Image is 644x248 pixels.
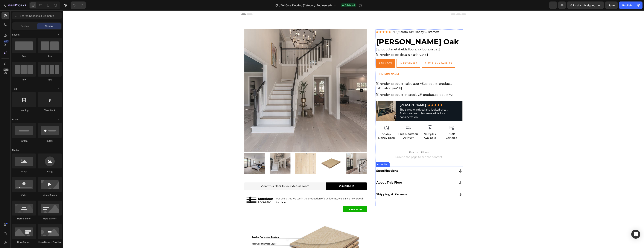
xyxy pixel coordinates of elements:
[213,187,301,193] span: For every tree we use in the production of our flooring, we plant 2 new trees in its place.
[25,3,26,7] p: 7
[182,174,262,178] p: View This Floor In Your Actual Room
[313,82,400,87] div: {% render 'product-in-stock-v3', product: product %}
[570,3,595,7] span: 0 product assigned
[12,78,36,81] div: Row
[605,1,618,9] button: Save
[336,92,363,97] h2: [PERSON_NAME]
[313,20,328,23] img: gempages_474985365061502107-76ca05ce-c350-48da-870c-e81948c72f4b.png
[38,170,62,173] div: Image
[181,184,212,194] img: gempages_474985365061502107-af96eb17-6f85-4937-8253-d524ec0e662c.png
[337,97,397,108] p: The sample arrived and looked great. Additional samples were added for consideration.
[56,86,62,92] span: Toggle open
[12,139,36,143] div: Button
[71,1,86,9] div: Undo/Redo
[313,152,326,156] div: Accordion
[12,87,17,91] span: Text
[313,145,400,148] span: Publish the page to see the content.
[38,193,62,197] div: Video Banner
[362,51,389,54] span: 3 - 15" Plank Samples
[276,174,291,177] span: Visualize It
[21,24,29,28] span: Section
[38,139,62,143] div: Button
[313,71,400,80] div: {% render 'product-calculator-v5', product: product, calculator: 'yes' %}
[313,122,334,130] h2: 30-day Money Back
[313,139,400,144] span: Product Affirm
[337,51,354,54] span: 1 - 7.5" Sample
[619,1,635,9] button: Publish
[378,122,400,130] h2: GMP Certified
[12,241,36,244] div: Hero Banner
[12,33,19,36] span: Layout
[313,37,377,41] span: {{ product.metafields.floors.hbfloors.value }}
[280,3,280,7] span: /
[631,230,640,239] div: Open Intercom Messenger
[38,217,62,220] div: Hero Banner
[343,115,348,120] img: gempages_474985365061502107-4f4866d2-d014-49c3-bb2b-db2c555b48df.png
[1,1,28,9] button: 7
[4,40,9,43] div: 450
[38,109,62,112] div: Text Block
[313,158,335,163] p: Specifications
[38,78,62,81] div: Row
[313,42,400,47] div: {% render 'price-details-slash-v4' %}
[313,26,400,37] h1: [PERSON_NAME] Oak
[56,147,62,153] span: Toggle open
[386,115,391,120] img: gempages_474985365061502107-3b9000da-e797-4d12-af00-20804790c398.png
[316,51,329,54] span: 1 Full Box
[296,78,301,82] button: Carousel Next Arrow
[313,91,332,111] img: gempages_474985365061502107-1b1e2a7e-e937-4b5a-9ccd-a518f18b6d96.png
[313,170,339,174] p: About This Floor
[12,193,36,197] div: Video
[608,4,615,7] span: Save
[281,3,332,7] span: V4 Core Flooring (Category: Engineered)
[56,32,62,38] span: Toggle open
[12,12,62,19] input: Search Sections & Elements
[313,182,344,186] p: Shipping & Returns
[622,3,632,7] div: Publish
[12,148,19,152] span: Media
[56,117,62,123] span: Toggle open
[45,24,53,28] span: Element
[12,55,36,58] div: Row
[12,170,36,173] div: Image
[567,1,604,9] button: 0 product assigned
[356,122,378,130] h2: Samples Available
[12,109,36,112] div: Heading
[285,198,299,200] strong: LEARN MORE
[38,241,62,244] div: Hero Banner Parallax
[365,93,380,96] img: gempages_474985365061502107-76ca05ce-c350-48da-870c-e81948c72f4b.png
[365,115,369,119] img: gempages_474985365061502107-86a00901-5e7d-4242-bbbc-ec1728bf9733.png
[321,115,326,120] img: gempages_474985365061502107-5836b837-c12f-4eed-aa62-07f35f06f29b.png
[344,4,355,7] span: Published
[3,68,9,71] div: Beta
[63,10,644,248] iframe: Design area
[263,172,304,179] a: Visualize It
[329,19,377,24] h2: 4.8/5 from 15k+ Happy Customers
[316,62,336,65] span: [PERSON_NAME]
[12,217,36,220] div: Hero Banner
[280,196,304,202] a: LEARN MORE
[334,121,356,129] h2: Free Doorstep Delivery
[12,118,19,121] span: Button
[38,55,62,58] div: Row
